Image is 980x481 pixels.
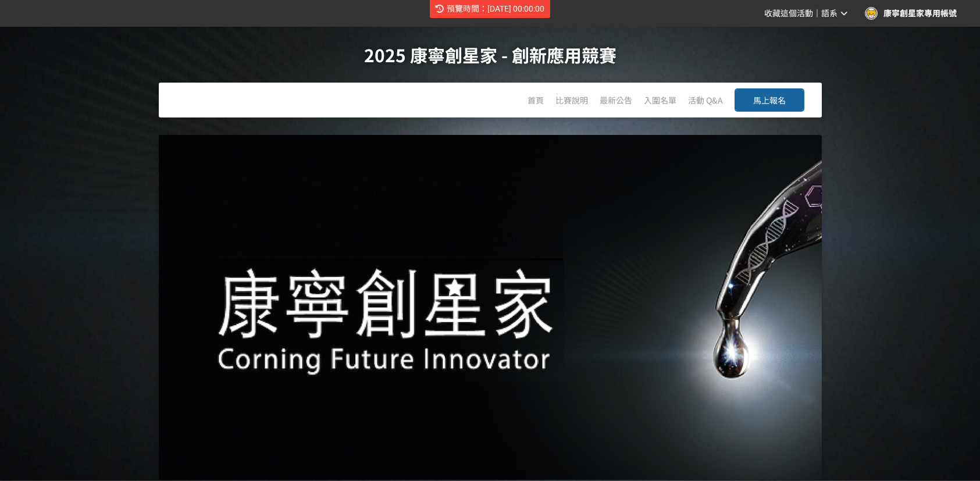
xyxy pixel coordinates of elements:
[813,8,821,20] span: ｜
[644,94,676,106] a: 入圍名單
[764,9,813,18] span: 收藏這個活動
[735,88,804,112] button: 馬上報名
[555,94,588,106] a: 比賽說明
[23,27,957,83] h1: 2025 康寧創星家 - 創新應用競賽
[688,94,723,106] a: 活動 Q&A
[821,9,838,18] span: 語系
[753,94,786,106] span: 馬上報名
[447,4,544,13] span: 預覽時間：[DATE] 00:00:00
[528,94,544,106] a: 首頁
[600,94,632,106] a: 最新公告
